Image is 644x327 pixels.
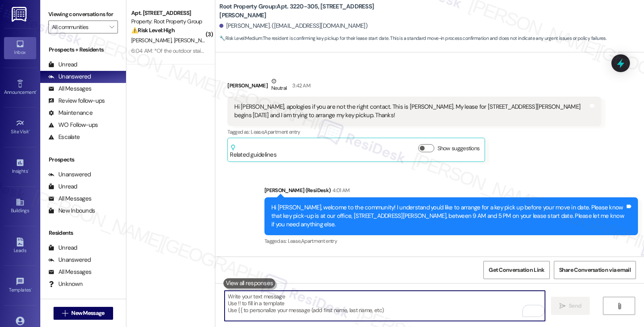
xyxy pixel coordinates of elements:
[131,37,174,44] span: [PERSON_NAME]
[559,266,631,274] span: Share Conversation via email
[251,128,264,135] span: Lease ,
[234,103,588,120] div: Hi [PERSON_NAME], apologies if you are not the right contact. This is [PERSON_NAME]. My lease for...
[219,35,262,41] strong: 🔧 Risk Level: Medium
[483,261,549,279] button: Get Conversation Link
[48,268,91,276] div: All Messages
[48,72,91,81] div: Unanswered
[4,275,36,296] a: Templates •
[301,238,337,244] span: Apartment entry
[4,235,36,257] a: Leads
[551,297,590,315] button: Send
[438,144,480,153] label: Show suggestions
[48,195,91,203] div: All Messages
[264,128,300,135] span: Apartment entry
[219,22,367,30] div: [PERSON_NAME]. ([EMAIL_ADDRESS][DOMAIN_NAME])
[227,77,601,97] div: [PERSON_NAME]
[4,156,36,178] a: Insights •
[36,88,37,94] span: •
[131,17,206,26] div: Property: Root Property Group
[48,133,80,141] div: Escalate
[4,116,36,138] a: Site Visit •
[131,27,175,34] strong: ⚠️ Risk Level: High
[40,229,126,237] div: Residents
[48,207,95,215] div: New Inbounds
[28,167,29,173] span: •
[4,37,36,59] a: Inbox
[131,47,310,54] div: 6:04 AM: *Of the outdoor staircase is broken, almost fell down multiple times
[264,186,638,197] div: [PERSON_NAME] (ResiDesk)
[62,310,68,317] i: 
[225,291,545,321] textarea: To enrich screen reader interactions, please activate Accessibility in Grammarly extension settings
[31,286,32,292] span: •
[219,34,606,43] span: : The resident is confirming key pickup for their lease start date. This is a standard move-in pr...
[71,309,104,317] span: New Message
[131,9,206,17] div: Apt. [STREET_ADDRESS]
[288,238,301,244] span: Lease ,
[48,97,105,105] div: Review follow-ups
[48,256,91,264] div: Unanswered
[48,170,91,179] div: Unanswered
[48,280,83,288] div: Unknown
[264,235,638,247] div: Tagged as:
[270,77,288,94] div: Neutral
[290,81,310,90] div: 3:42 AM
[48,244,77,252] div: Unread
[29,128,30,133] span: •
[48,85,91,93] div: All Messages
[330,186,349,195] div: 4:01 AM
[4,195,36,217] a: Buildings
[271,203,625,229] div: Hi [PERSON_NAME], welcome to the community! I understand you'd like to arrange for a key pick up ...
[569,302,581,310] span: Send
[109,24,114,30] i: 
[489,266,544,274] span: Get Conversation Link
[48,8,118,21] label: Viewing conversations for
[554,261,636,279] button: Share Conversation via email
[12,7,28,22] img: ResiDesk Logo
[219,2,380,20] b: Root Property Group: Apt. 3220-305, [STREET_ADDRESS][PERSON_NAME]
[40,155,126,164] div: Prospects
[230,144,277,159] div: Related guidelines
[48,109,93,117] div: Maintenance
[616,303,622,309] i: 
[54,307,113,320] button: New Message
[48,121,98,129] div: WO Follow-ups
[227,126,601,138] div: Tagged as:
[48,182,77,191] div: Unread
[559,303,566,309] i: 
[40,46,126,54] div: Prospects + Residents
[52,21,105,33] input: All communities
[48,60,77,69] div: Unread
[174,37,217,44] span: [PERSON_NAME]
